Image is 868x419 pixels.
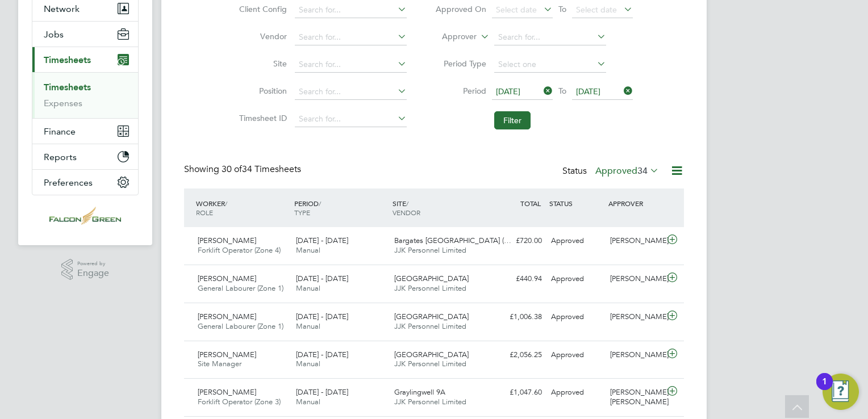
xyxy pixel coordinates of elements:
span: [DATE] - [DATE] [296,387,348,397]
div: [PERSON_NAME] [606,308,665,326]
div: SITE [390,193,488,223]
div: Timesheets [32,72,138,118]
input: Select one [494,57,606,73]
span: [DATE] - [DATE] [296,312,348,321]
span: ROLE [196,208,213,217]
span: To [555,2,570,16]
label: Site [236,58,287,69]
button: Finance [32,119,138,144]
div: Approved [546,383,606,402]
div: Approved [546,232,606,250]
span: [DATE] [496,86,520,97]
label: Client Config [236,4,287,14]
div: 1 [822,382,827,396]
span: [PERSON_NAME] [198,236,256,245]
span: / [406,199,408,208]
div: Showing [184,164,303,175]
div: Approved [546,308,606,326]
span: Manual [296,321,320,331]
input: Search for... [295,30,407,45]
div: £440.94 [487,270,546,288]
span: Manual [296,245,320,255]
span: JJK Personnel Limited [394,397,466,407]
span: [DATE] [576,86,600,97]
div: APPROVER [606,193,665,213]
div: [PERSON_NAME] [606,346,665,364]
span: 34 [637,165,648,177]
div: [PERSON_NAME] [PERSON_NAME] [606,383,665,412]
span: Select date [576,5,617,15]
input: Search for... [295,111,407,127]
span: JJK Personnel Limited [394,359,466,368]
a: Expenses [44,98,82,108]
span: / [319,199,321,208]
span: [DATE] - [DATE] [296,236,348,245]
span: [GEOGRAPHIC_DATA] [394,312,469,321]
input: Search for... [295,84,407,100]
span: TYPE [294,208,310,217]
span: Manual [296,359,320,368]
span: [PERSON_NAME] [198,387,256,397]
label: Approved [595,165,659,177]
span: Manual [296,283,320,293]
label: Period [435,86,486,96]
span: Network [44,3,80,14]
span: Forklift Operator (Zone 3) [198,397,281,407]
span: 34 Timesheets [222,164,301,175]
span: [PERSON_NAME] [198,312,256,321]
button: Filter [494,111,531,129]
div: Status [562,164,661,179]
span: Site Manager [198,359,241,368]
label: Approver [425,31,477,43]
a: Powered byEngage [61,259,110,280]
a: Go to home page [32,207,139,225]
span: Powered by [77,259,109,269]
span: Jobs [44,29,64,40]
div: PERIOD [291,193,390,223]
span: Engage [77,269,109,278]
div: Approved [546,270,606,288]
div: [PERSON_NAME] [606,270,665,288]
div: WORKER [193,193,291,223]
span: Timesheets [44,55,91,65]
div: £1,006.38 [487,308,546,326]
span: Preferences [44,177,93,188]
label: Approved On [435,4,486,14]
input: Search for... [295,57,407,73]
span: / [225,199,227,208]
span: [GEOGRAPHIC_DATA] [394,274,469,283]
span: [DATE] - [DATE] [296,350,348,359]
button: Open Resource Center, 1 new notification [823,374,859,410]
span: JJK Personnel Limited [394,321,466,331]
span: [DATE] - [DATE] [296,274,348,283]
span: Reports [44,152,77,162]
span: VENDOR [393,208,420,217]
img: falcongreen-logo-retina.png [49,207,121,225]
label: Timesheet ID [236,113,287,123]
span: Select date [496,5,537,15]
div: [PERSON_NAME] [606,232,665,250]
span: To [555,83,570,98]
button: Timesheets [32,47,138,72]
input: Search for... [494,30,606,45]
a: Timesheets [44,82,91,93]
label: Position [236,86,287,96]
div: Approved [546,346,606,364]
span: [PERSON_NAME] [198,274,256,283]
span: Graylingwell 9A [394,387,445,397]
div: £1,047.60 [487,383,546,402]
input: Search for... [295,2,407,18]
span: 30 of [222,164,242,175]
span: JJK Personnel Limited [394,245,466,255]
div: £2,056.25 [487,346,546,364]
span: General Labourer (Zone 1) [198,321,283,331]
span: Finance [44,126,76,137]
span: JJK Personnel Limited [394,283,466,293]
button: Reports [32,144,138,169]
button: Preferences [32,170,138,195]
span: Forklift Operator (Zone 4) [198,245,281,255]
span: General Labourer (Zone 1) [198,283,283,293]
span: [PERSON_NAME] [198,350,256,359]
button: Jobs [32,22,138,47]
div: STATUS [546,193,606,213]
